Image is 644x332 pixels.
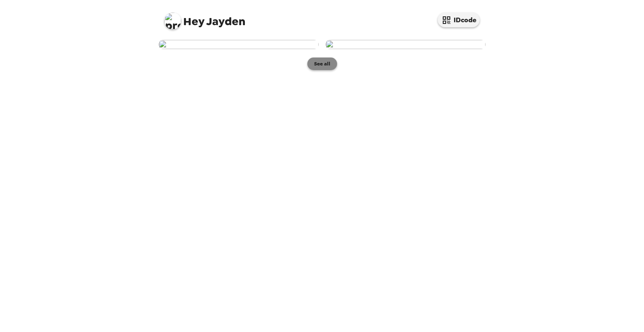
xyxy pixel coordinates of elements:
span: Hey [183,14,204,29]
img: user-274682 [325,40,486,49]
button: IDcode [438,13,480,27]
img: user-274684 [158,40,319,49]
img: profile pic [164,13,181,29]
button: See all [307,58,337,70]
span: Jayden [164,8,245,27]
